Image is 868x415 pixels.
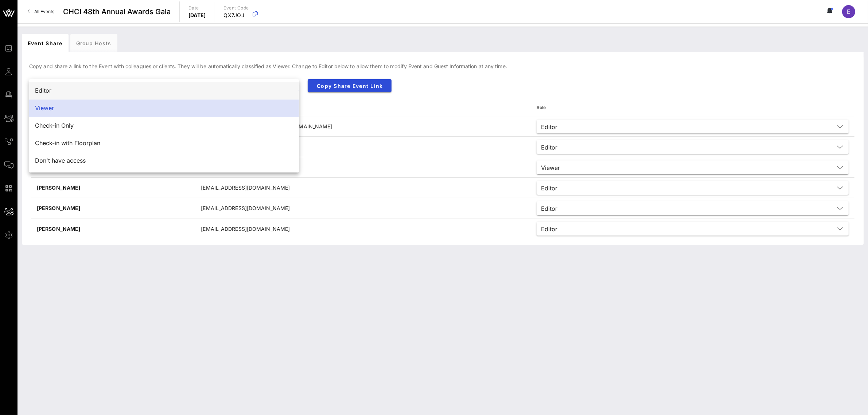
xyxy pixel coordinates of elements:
td: [EMAIL_ADDRESS][DOMAIN_NAME] [195,198,531,218]
p: QX7JOJ [224,12,249,19]
div: Editor [537,120,849,133]
div: Check-in Only [35,122,293,129]
td: [PERSON_NAME][EMAIL_ADDRESS][DOMAIN_NAME] [195,116,531,137]
div: Editor [537,222,849,236]
p: [DATE] [188,12,206,19]
div: Copy and share a link to the Event with colleagues or clients. They will be automatically classif... [22,57,864,245]
div: Editor [541,226,557,232]
td: [EMAIL_ADDRESS][DOMAIN_NAME] [195,137,531,157]
p: Event Code [224,4,249,12]
div: Viewer [541,164,560,171]
div: Editor [537,181,849,195]
td: [EMAIL_ADDRESS][DOMAIN_NAME] [195,218,531,239]
td: [PERSON_NAME] [31,218,195,239]
div: E [842,5,855,18]
div: Editor [537,140,849,154]
span: Copy Share Event Link [314,83,386,89]
div: Editor [537,201,849,215]
div: Group Hosts [70,34,117,52]
th: Role [531,99,855,116]
div: Editor [541,144,557,151]
td: [PERSON_NAME] [31,198,195,218]
th: Email [195,99,531,116]
td: [EMAIL_ADDRESS][DOMAIN_NAME] [195,157,531,178]
div: Viewer [35,105,293,112]
span: All Events [34,9,54,14]
div: Editor [35,87,293,94]
button: Copy Share Event Link [308,79,392,92]
div: Editor [541,185,557,191]
div: Editor [541,124,557,130]
div: Viewer [537,160,849,174]
div: Editor [541,205,557,212]
div: Check-in with Floorplan [35,140,293,147]
a: All Events [23,6,59,18]
div: Viewer [29,79,299,91]
span: CHCI 48th Annual Awards Gala [63,6,171,17]
td: [PERSON_NAME] [31,178,195,198]
td: [EMAIL_ADDRESS][DOMAIN_NAME] [195,178,531,198]
span: E [847,8,851,15]
div: Don't have access [35,157,293,164]
p: Date [188,4,206,12]
div: Event Share [22,34,69,52]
